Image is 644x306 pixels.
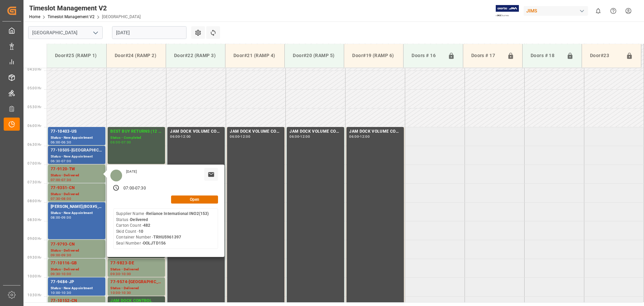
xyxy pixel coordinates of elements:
[469,49,504,62] div: Doors # 17
[28,180,41,184] span: 07:30 Hr
[29,14,40,19] a: Home
[28,124,41,128] span: 06:00 Hr
[606,3,621,18] button: Help Center
[300,135,310,138] div: 12:00
[591,3,606,18] button: show 0 new notifications
[110,279,162,286] div: 77-9574-[GEOGRAPHIC_DATA]
[290,49,338,62] div: Door#20 (RAMP 5)
[28,274,41,278] span: 10:00 Hr
[51,191,103,197] div: Status - Delivered
[123,185,134,191] div: 07:00
[496,5,519,17] img: Exertis%20JAM%20-%20Email%20Logo.jpg_1722504956.jpg
[51,286,103,291] div: Status - New Appointment
[528,49,564,62] div: Doors # 18
[289,135,299,138] div: 06:00
[135,185,146,191] div: 07:30
[170,135,180,138] div: 06:00
[181,135,191,138] div: 12:00
[143,223,150,228] b: 482
[124,169,139,174] div: [DATE]
[28,68,41,71] span: 04:30 Hr
[51,248,103,254] div: Status - Delivered
[51,298,103,304] div: 77-10152-CN
[110,286,162,291] div: Status - Delivered
[110,267,162,272] div: Status - Delivered
[110,128,162,135] div: BEST BUY RETURNS (12 pallets)
[130,217,148,222] b: Delivered
[60,291,61,294] div: -
[61,178,71,181] div: 07:30
[524,4,591,17] button: JIMS
[121,291,131,294] div: 10:30
[28,293,41,297] span: 10:30 Hr
[28,162,41,165] span: 07:00 Hr
[143,241,166,246] b: OOLJTD156
[112,26,186,39] input: DD.MM.YYYY
[121,272,131,275] div: 10:00
[51,166,103,173] div: 77-9120-TW
[28,86,41,90] span: 05:00 Hr
[51,173,103,178] div: Status - Delivered
[61,291,71,294] div: 10:30
[60,141,61,144] div: -
[110,135,162,141] div: Status - Completed
[110,298,162,304] div: JAM DOCK CONTROL
[120,272,121,275] div: -
[48,14,95,19] a: Timeslot Management V2
[60,197,61,200] div: -
[28,218,41,222] span: 08:30 Hr
[116,211,209,246] div: Supplier Name - Status - Carton Count - Skid Count - Container Number - Seal Number -
[171,195,218,204] button: Open
[350,49,398,62] div: Door#19 (RAMP 6)
[90,28,100,38] button: open menu
[28,26,103,39] input: Type to search/select
[51,141,60,144] div: 06:00
[153,235,181,239] b: TRHU5961397
[51,254,60,257] div: 09:00
[60,272,61,275] div: -
[61,254,71,257] div: 09:30
[51,279,103,286] div: 77-9484-JP
[28,237,41,241] span: 09:00 Hr
[139,229,143,234] b: 10
[60,254,61,257] div: -
[230,135,239,138] div: 06:00
[360,135,370,138] div: 12:00
[299,135,300,138] div: -
[51,128,103,135] div: 77-10403-US
[51,210,103,216] div: Status - New Appointment
[61,160,71,163] div: 07:00
[60,160,61,163] div: -
[171,49,220,62] div: Door#22 (RAMP 3)
[112,49,160,62] div: Door#24 (RAMP 2)
[28,143,41,146] span: 06:30 Hr
[51,135,103,141] div: Status - New Appointment
[239,135,240,138] div: -
[61,216,71,219] div: 09:00
[120,291,121,294] div: -
[61,197,71,200] div: 08:00
[28,256,41,259] span: 09:30 Hr
[51,154,103,160] div: Status - New Appointment
[349,128,401,135] div: JAM DOCK VOLUME CONTROL
[349,135,359,138] div: 06:00
[51,178,60,181] div: 07:00
[51,260,103,267] div: 77-10116-GB
[61,272,71,275] div: 10:00
[52,49,101,62] div: Door#25 (RAMP 1)
[60,178,61,181] div: -
[359,135,360,138] div: -
[146,211,209,216] b: Reliance International INO2(153)
[230,128,282,135] div: JAM DOCK VOLUME CONTROL
[409,49,445,62] div: Doors # 16
[170,128,222,135] div: JAM DOCK VOLUME CONTROL
[110,260,162,267] div: 77-9823-DE
[240,135,250,138] div: 12:00
[289,128,341,135] div: JAM DOCK VOLUME CONTROL
[28,105,41,109] span: 05:30 Hr
[587,49,623,62] div: Door#23
[134,185,135,191] div: -
[61,141,71,144] div: 06:30
[51,197,60,200] div: 07:30
[180,135,181,138] div: -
